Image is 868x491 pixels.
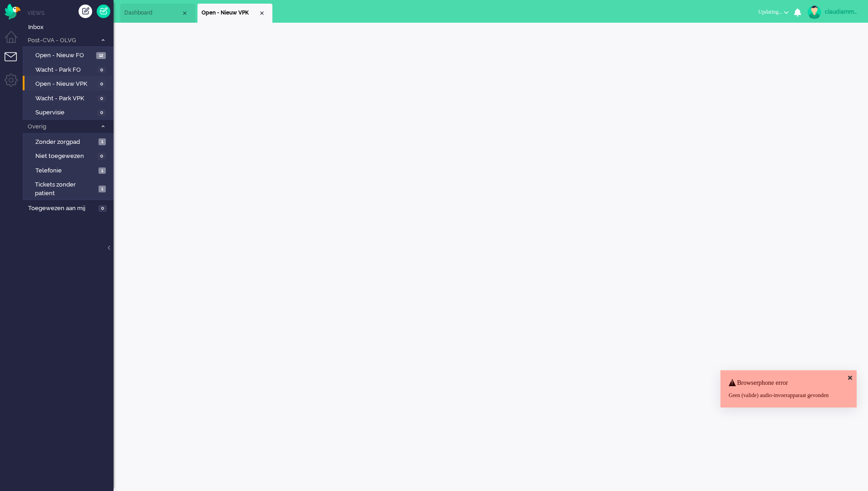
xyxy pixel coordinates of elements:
[99,186,106,192] span: 1
[98,95,106,102] span: 0
[28,23,113,32] span: Inbox
[181,10,188,17] div: Close tab
[35,108,95,117] span: Supervisie
[26,137,113,147] a: Zonder zorgpad 1
[825,7,859,16] div: claudiammsc
[35,94,95,103] span: Wacht - Park VPK
[99,205,107,212] span: 0
[258,10,266,17] div: Close tab
[5,4,20,20] img: flow_omnibird.svg
[26,107,113,117] a: Supervisie 0
[99,167,106,174] span: 1
[35,80,95,88] span: Open - Nieuw VPK
[27,9,113,17] li: Views
[5,52,25,73] li: Tickets menu
[124,9,181,17] span: Dashboard
[753,3,794,23] li: Updating...
[96,52,106,59] span: 12
[806,5,859,19] a: claudiammsc
[26,179,113,197] a: Tickets zonder patient 1
[98,81,106,88] span: 0
[26,203,113,213] a: Toegewezen aan mij 0
[808,5,821,19] img: avatar
[729,379,848,386] h4: Browserphone error
[26,79,113,88] a: Open - Nieuw VPK 0
[35,152,95,161] span: Niet toegewezen
[79,5,92,18] div: Creëer ticket
[26,50,113,60] a: Open - Nieuw FO 12
[98,153,106,160] span: 0
[120,4,195,23] li: Dashboard
[35,51,94,60] span: Open - Nieuw FO
[753,5,794,19] button: Updating...
[758,9,783,15] span: Updating...
[35,66,95,74] span: Wacht - Park FO
[28,204,96,213] span: Toegewezen aan mij
[26,151,113,161] a: Niet toegewezen 0
[35,138,96,147] span: Zonder zorgpad
[202,9,258,17] span: Open - Nieuw VPK
[26,22,113,32] a: Inbox
[97,5,110,18] a: Quick Ticket
[26,36,97,45] span: Post-CVA - OLVG
[5,74,25,94] li: Admin menu
[729,392,848,399] div: Geen (valide) audio-invoerapparaat gevonden
[35,167,96,175] span: Telefonie
[5,31,25,51] li: Dashboard menu
[35,181,96,197] span: Tickets zonder patient
[99,138,106,145] span: 1
[26,165,113,175] a: Telefonie 1
[5,6,20,13] a: Omnidesk
[26,93,113,103] a: Wacht - Park VPK 0
[98,67,106,74] span: 0
[197,4,272,23] li: View
[26,123,97,131] span: Overig
[26,64,113,74] a: Wacht - Park FO 0
[98,109,106,116] span: 0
